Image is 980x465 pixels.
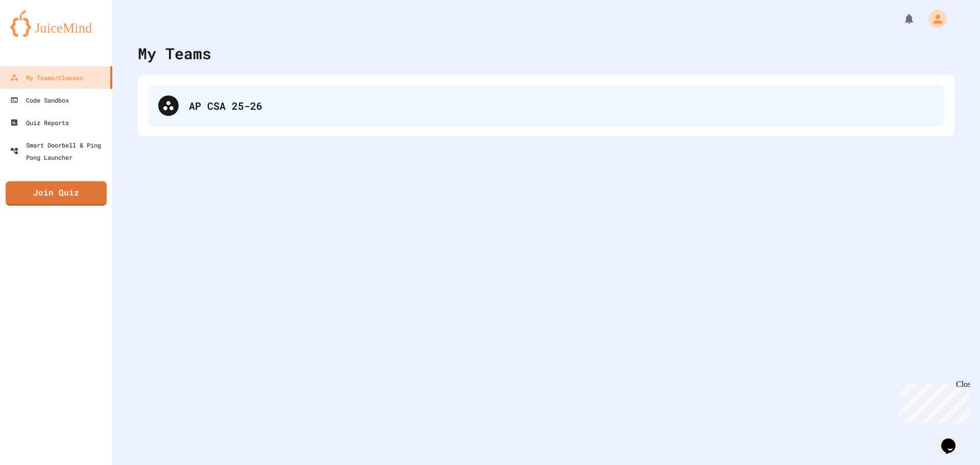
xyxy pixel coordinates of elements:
div: Smart Doorbell & Ping Pong Launcher [10,139,108,163]
div: Code Sandbox [10,94,69,106]
iframe: chat widget [895,380,970,423]
div: AP CSA 25-26 [148,85,944,126]
a: Join Quiz [6,181,107,206]
img: logo-orange.svg [10,10,102,37]
div: My Teams [138,42,211,65]
div: Chat with us now!Close [4,4,70,65]
div: My Notifications [884,10,918,28]
div: AP CSA 25-26 [189,98,934,113]
div: My Teams/Classes [10,71,83,84]
iframe: chat widget [937,424,970,455]
div: Quiz Reports [10,116,69,129]
div: My Account [918,7,949,31]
